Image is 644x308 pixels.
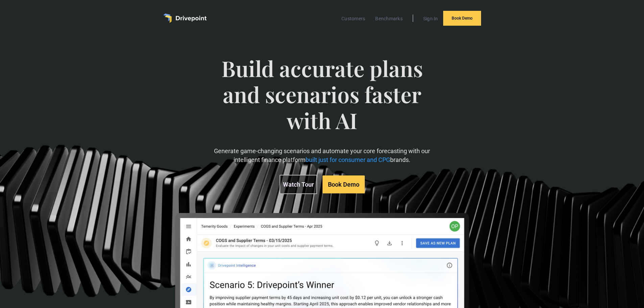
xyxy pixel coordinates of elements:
span: Build accurate plans and scenarios faster with AI [211,55,433,147]
a: Sign In [420,14,442,23]
p: Generate game-changing scenarios and automate your core forecasting with our intelligent finance ... [211,147,433,164]
a: home [163,14,207,23]
a: Book Demo [323,175,365,193]
a: Watch Tour [280,175,317,194]
a: Benchmarks [372,14,406,23]
span: built just for consumer and CPG [306,156,390,163]
a: Book Demo [443,11,481,26]
a: Customers [338,14,368,23]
